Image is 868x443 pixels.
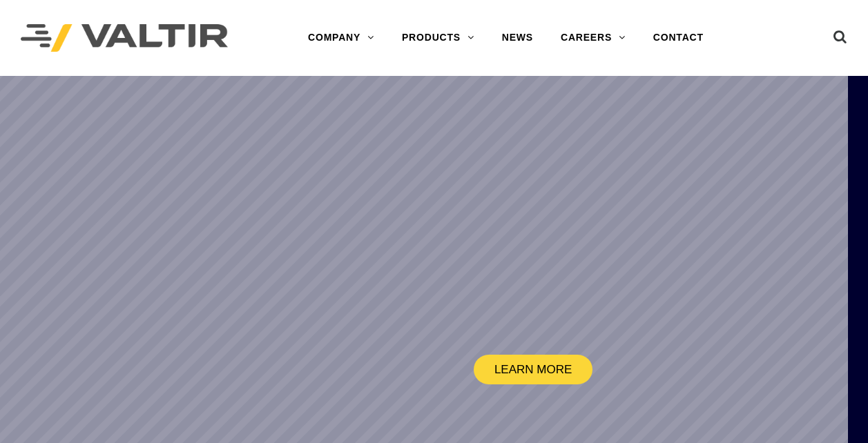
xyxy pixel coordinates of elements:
[547,24,639,52] a: CAREERS
[21,24,228,52] img: Valtir
[474,355,592,384] a: LEARN MORE
[488,24,547,52] a: NEWS
[639,24,717,52] a: CONTACT
[294,24,388,52] a: COMPANY
[388,24,488,52] a: PRODUCTS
